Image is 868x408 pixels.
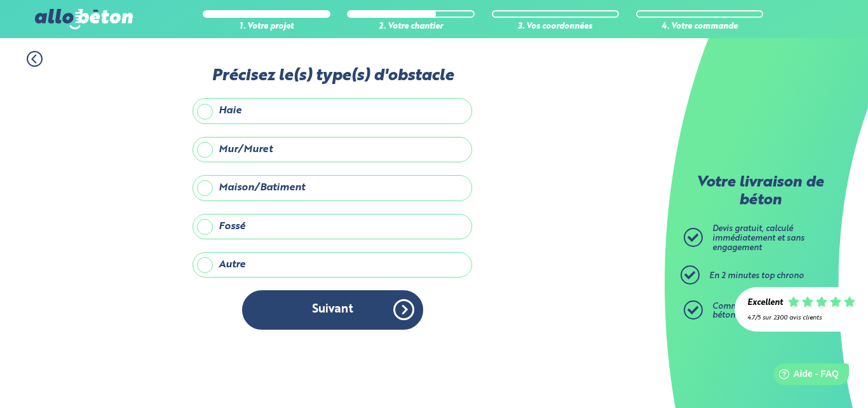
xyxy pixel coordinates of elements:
div: 1. Votre projet [203,22,330,32]
label: Précisez le(s) type(s) d'obstacle [193,67,472,85]
label: Maison/Batiment [193,175,472,200]
label: Mur/Muret [193,137,472,162]
img: allobéton [35,9,133,29]
div: 4. Votre commande [636,22,763,32]
iframe: Help widget launcher [755,358,854,394]
label: Fossé [193,214,472,239]
div: 3. Vos coordonnées [492,22,619,32]
button: Suivant [242,290,423,329]
label: Haie [193,98,472,123]
label: Autre [193,252,472,278]
div: 2. Votre chantier [347,22,474,32]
